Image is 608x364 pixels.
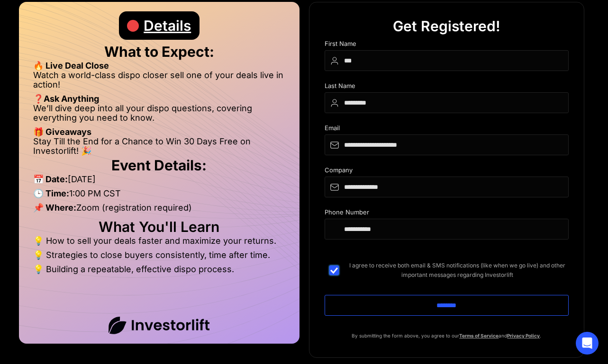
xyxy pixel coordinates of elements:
[33,137,285,156] li: Stay Till the End for a Chance to Win 30 Days Free on Investorlift! 🎉
[33,250,285,265] li: 💡 Strategies to close buyers consistently, time after time.
[33,127,91,137] strong: 🎁 Giveaways
[111,157,207,174] strong: Event Details:
[325,40,569,50] div: First Name
[33,61,109,71] strong: 🔥 Live Deal Close
[33,265,285,274] li: 💡 Building a repeatable, effective dispo process.
[33,189,285,203] li: 1:00 PM CST
[33,174,68,184] strong: 📅 Date:
[393,12,500,40] div: Get Registered!
[144,11,191,40] div: Details
[325,124,569,134] div: Email
[33,203,285,217] li: Zoom (registration required)
[33,71,285,94] li: Watch a world-class dispo closer sell one of your deals live in action!
[576,332,599,355] div: Open Intercom Messenger
[104,43,214,60] strong: What to Expect:
[325,209,569,219] div: Phone Number
[325,82,569,92] div: Last Name
[33,175,285,189] li: [DATE]
[459,333,499,338] a: Terms of Service
[346,261,569,280] span: I agree to receive both email & SMS notifications (like when we go live) and other important mess...
[325,167,569,177] div: Company
[33,203,76,213] strong: 📌 Where:
[325,331,569,340] p: By submitting the form above, you agree to our and .
[33,188,69,198] strong: 🕒 Time:
[33,236,285,250] li: 💡 How to sell your deals faster and maximize your returns.
[33,222,285,231] h2: What You'll Learn
[507,333,540,338] a: Privacy Policy
[33,104,285,127] li: We’ll dive deep into all your dispo questions, covering everything you need to know.
[325,40,569,331] form: DIspo Day Main Form
[33,94,99,104] strong: ❓Ask Anything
